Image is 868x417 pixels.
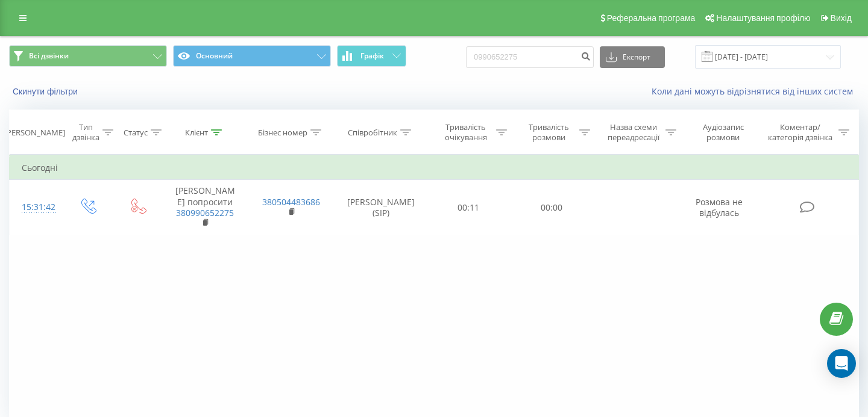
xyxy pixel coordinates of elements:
button: Скинути фільтри [9,86,84,97]
div: Назва схеми переадресації [604,122,662,143]
div: Коментар/категорія дзвінка [765,122,835,143]
div: Статус [124,128,148,138]
div: Тривалість розмови [521,122,576,143]
div: Бізнес номер [258,128,307,138]
span: Розмова не відбулась [696,196,743,218]
div: Тип дзвінка [72,122,99,143]
span: Вихід [831,13,852,23]
td: 00:00 [510,180,593,235]
input: Пошук за номером [466,46,594,68]
a: 380990652275 [176,207,234,218]
span: Реферальна програма [607,13,696,23]
span: Графік [360,52,384,60]
button: Основний [173,45,331,67]
button: Графік [337,45,406,67]
td: Сьогодні [10,156,859,180]
a: 380504483686 [262,196,320,208]
button: Експорт [600,46,665,68]
span: Налаштування профілю [716,13,810,23]
td: [PERSON_NAME] попросити [162,180,248,235]
div: 15:31:42 [22,196,51,219]
div: Open Intercom Messenger [827,349,856,378]
div: Клієнт [185,128,208,138]
td: 00:11 [427,180,511,235]
div: Аудіозапис розмови [690,122,756,143]
div: Співробітник [348,128,397,138]
a: Коли дані можуть відрізнятися вiд інших систем [652,85,859,97]
button: Всі дзвінки [9,45,167,67]
span: Всі дзвінки [29,51,69,61]
div: [PERSON_NAME] [4,128,65,138]
td: [PERSON_NAME] (SIP) [335,180,427,235]
div: Тривалість очікування [438,122,494,143]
